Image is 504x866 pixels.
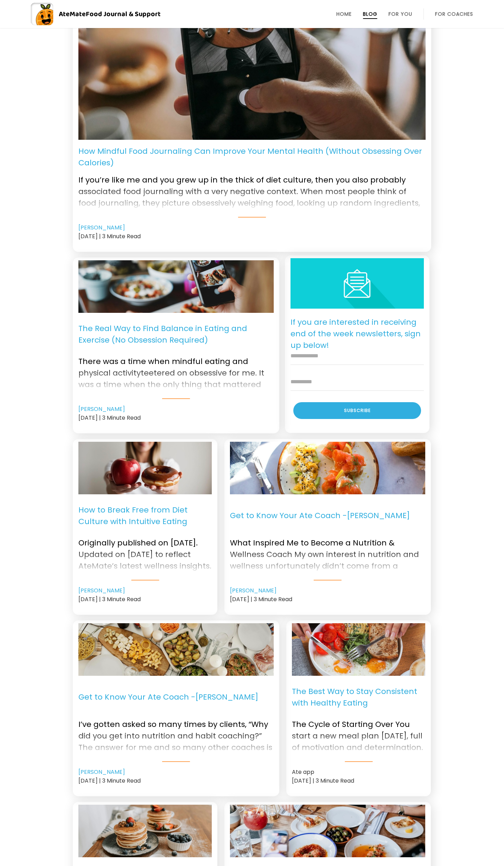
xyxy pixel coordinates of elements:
a: For Coaches [435,11,473,17]
img: Find a sustainable eating method lack of consistency. Image: Pexels - Nadin Sh [292,605,425,694]
p: I’ve gotten asked so many times by clients, “Why did you get into nutrition and habit coaching?” ... [78,713,274,752]
div: [DATE] | 3 Minute Read [292,776,425,785]
div: [DATE] | 3 Minute Read [78,413,274,422]
a: Diet Culture Intuitive Eating. Image: Canva AI [78,442,212,494]
div: Subscribe [293,402,421,419]
img: Diet Culture Intuitive Eating. Image: Canva AI [78,431,212,505]
div: [DATE] | 3 Minute Read [78,776,274,785]
a: Image: Pexels - Vlada Karpovich [78,805,212,857]
a: AteMateFood Journal & Support [31,3,473,25]
p: There was a time when mindful eating and physical activityteetered on obsessive for me. It was a ... [78,350,274,389]
a: The Best Way to Stay Consistent with Healthy Eating The Cycle of Starting Over You start a new me... [292,681,425,762]
a: Blog [363,11,377,17]
p: Originally published on [DATE]. Updated on [DATE] to reflect AteMate’s latest wellness insights. ... [78,531,212,571]
p: If you are interested in receiving end of the week newsletters, sign up below! [290,316,424,351]
p: Get to Know Your Ate Coach -[PERSON_NAME] [230,500,410,531]
div: [DATE] | 3 Minute Read [78,595,212,604]
p: If you’re like me and you grew up in the thick of diet culture, then you also probably associated... [78,169,426,208]
div: [DATE] | 3 Minute Read [230,595,425,604]
a: Balance in mindful eating and exercise. Image: Pexels - ROMAN ODINTSOV [78,260,274,313]
a: For You [388,11,412,17]
img: Smiley face [290,258,424,309]
span: Food Journal & Support [86,8,161,20]
p: How to Break Free from Diet Culture with Intuitive Eating [78,500,212,531]
a: [PERSON_NAME] [78,405,125,413]
p: How Mindful Food Journaling Can Improve Your Mental Health (Without Obsessing Over Calories) [78,145,426,169]
a: Get to Know Your Ate Coach -[PERSON_NAME] What Inspired Me to Become a Nutrition & Wellness Coach... [230,500,425,580]
a: Get to Know Your Ate Coach -[PERSON_NAME] I’ve gotten asked so many times by clients, “Why did yo... [78,681,274,762]
p: The Real Way to Find Balance in Eating and Exercise (No Obsession Required) [78,318,274,350]
a: Find a sustainable eating method lack of consistency. Image: Pexels - Nadin Sh [292,623,425,676]
a: [PERSON_NAME] [78,768,125,776]
p: The Cycle of Starting Over You start a new meal plan [DATE], full of motivation and determination... [292,713,425,752]
a: [PERSON_NAME] [230,586,276,595]
p: The Best Way to Stay Consistent with Healthy Eating [292,681,425,713]
img: Stacy Yates. Image: Pexels - Kübra Doğu [230,403,425,532]
p: What Inspired Me to Become a Nutrition & Wellness Coach My own interest in nutrition and wellness... [230,531,425,571]
div: Ate app [292,768,425,776]
a: Food journal for intuitive eating. Image: Pexels - Deane Bayas [230,805,425,857]
a: Image: Pexels - August de Richelieu [78,623,274,676]
div: [DATE] | 3 Minute Read [78,232,426,241]
div: AteMate [53,8,161,20]
p: Get to Know Your Ate Coach -[PERSON_NAME] [78,681,258,713]
a: The Real Way to Find Balance in Eating and Exercise (No Obsession Required) There was a time when... [78,318,274,399]
a: How to Break Free from Diet Culture with Intuitive Eating Originally published on [DATE]. Updated... [78,500,212,580]
a: [PERSON_NAME] [78,586,125,595]
a: Home [336,11,352,17]
img: Image: Pexels - August de Richelieu [78,587,274,712]
a: [PERSON_NAME] [78,224,125,232]
a: Stacy Yates. Image: Pexels - Kübra Doğu [230,442,425,494]
a: How Mindful Food Journaling Can Improve Your Mental Health (Without Obsessing Over Calories) If y... [78,145,426,218]
img: Balance in mindful eating and exercise. Image: Pexels - ROMAN ODINTSOV [78,224,274,349]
